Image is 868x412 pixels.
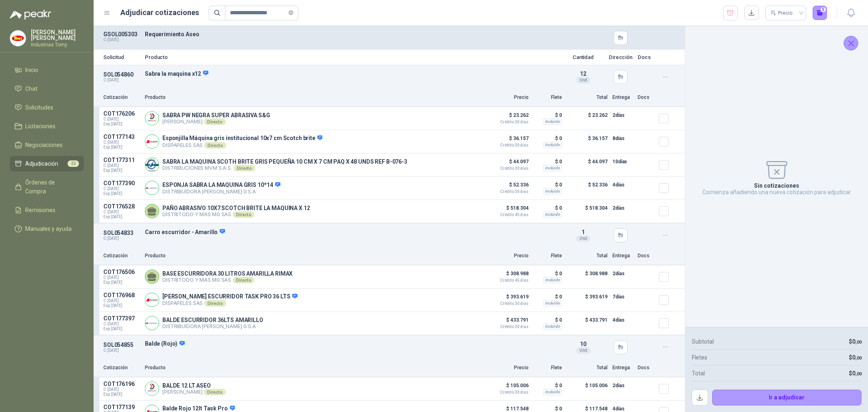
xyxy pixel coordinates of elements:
[543,165,562,171] div: Incluido
[567,180,608,196] p: $ 52.336
[852,370,861,377] span: 0
[638,252,654,260] p: Docs
[543,188,562,195] div: Incluido
[204,118,225,125] div: Directo
[103,191,140,196] span: Exp: [DATE]
[103,322,140,327] span: C: [DATE]
[145,228,558,236] p: Carro escurridor - Amarillo
[10,31,26,46] img: Company Logo
[10,221,84,237] a: Manuales y ayuda
[488,292,529,306] p: $ 393.619
[754,182,799,189] p: Sin cotizaciones
[638,94,654,101] p: Docs
[145,181,159,195] img: Company Logo
[162,300,297,307] p: DISPAPELES SAS
[31,29,84,41] p: [PERSON_NAME] [PERSON_NAME]
[10,137,84,153] a: Negociaciones
[103,327,140,331] span: Exp: [DATE]
[612,203,633,213] p: 2 días
[25,159,58,168] span: Adjudicación
[612,134,633,143] p: 8 días
[103,348,140,353] p: C: [DATE]
[849,337,861,346] p: $
[103,230,140,236] p: SOL054833
[145,55,558,60] p: Producto
[488,269,529,283] p: $ 308.988
[145,94,483,101] p: Producto
[533,203,562,213] p: $ 0
[25,66,38,75] span: Inicio
[543,277,562,283] div: Incluido
[692,353,707,362] p: Fletes
[162,277,293,283] p: DISTRITODO Y MAS MG SAS
[103,145,140,150] span: Exp: [DATE]
[10,175,84,199] a: Órdenes de Compra
[612,364,633,372] p: Entrega
[567,110,608,127] p: $ 23.262
[567,315,608,331] p: $ 433.791
[580,341,586,347] span: 10
[488,180,529,194] p: $ 52.336
[25,224,72,233] span: Manuales y ayuda
[25,206,55,215] span: Remisiones
[233,277,254,283] div: Directo
[103,134,140,140] p: COT177143
[25,140,63,149] span: Negociaciones
[844,36,858,50] button: Cerrar
[533,157,562,167] p: $ 0
[543,389,562,395] div: Incluido
[580,70,586,77] span: 12
[103,168,140,173] span: Exp: [DATE]
[612,157,633,167] p: 10 días
[103,392,140,397] span: Exp: [DATE]
[543,211,562,218] div: Incluido
[120,7,199,18] h1: Adjudicar cotizaciones
[488,390,529,394] span: Crédito 30 días
[488,167,529,171] span: Crédito 30 días
[533,381,562,390] p: $ 0
[813,6,827,20] button: 0
[488,134,529,147] p: $ 36.157
[103,122,140,127] span: Exp: [DATE]
[204,389,225,395] div: Directo
[576,77,590,83] div: Und
[25,122,55,131] span: Licitaciones
[162,317,263,323] p: BALDE ESCURRIDOR 36LTS AMARILLO
[567,364,608,372] p: Total
[488,315,529,329] p: $ 433.791
[567,269,608,285] p: $ 308.988
[103,94,140,101] p: Cotización
[852,354,861,361] span: 0
[849,369,861,378] p: $
[533,269,562,278] p: $ 0
[162,142,322,149] p: DISPAPELES SAS
[103,71,140,78] p: SOL054860
[702,189,851,195] p: Comienza añadiendo una nueva cotización para adjudicar
[162,389,226,395] p: [PERSON_NAME]
[103,381,140,387] p: COT176196
[533,292,562,302] p: $ 0
[10,100,84,115] a: Solicitudes
[145,252,483,260] p: Producto
[145,158,159,171] img: Company Logo
[10,10,51,20] img: Logo peakr
[162,293,297,300] p: [PERSON_NAME] ESCURRIDOR TASK PRO 36 LTS
[488,120,529,124] span: Crédito 30 días
[103,236,140,241] p: C: [DATE]
[103,280,140,285] span: Exp: [DATE]
[612,180,633,190] p: 4 días
[533,94,562,101] p: Flete
[543,118,562,125] div: Incluido
[145,340,558,348] p: Balde (Rojo)
[543,300,562,307] div: Incluido
[145,293,159,307] img: Company Logo
[162,112,270,118] p: SABRA PW NEGRA SUPER ABRASIVA S&G
[145,382,159,395] img: Company Logo
[25,103,53,112] span: Solicitudes
[488,203,529,217] p: $ 518.304
[488,381,529,394] p: $ 105.006
[103,117,140,122] span: C: [DATE]
[567,94,608,101] p: Total
[145,364,483,372] p: Producto
[533,134,562,143] p: $ 0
